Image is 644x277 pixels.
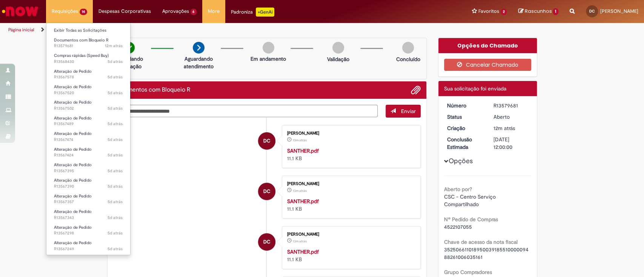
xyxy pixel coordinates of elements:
[402,42,414,54] img: img-circle-grey.png
[108,90,123,96] time: 25/09/2025 15:50:35
[287,197,413,213] div: 11.1 KB
[444,246,529,260] span: 35250661101895003918551000009488261006035161
[263,132,271,150] span: DC
[258,233,275,251] div: Danielle Martins Caetano
[162,8,189,15] span: Aprovações
[444,269,492,275] b: Grupo Compradores
[108,106,123,111] span: 5d atrás
[493,124,529,132] div: 30/09/2025 08:20:58
[108,152,123,158] time: 25/09/2025 15:39:19
[108,90,123,96] span: 5d atrás
[54,162,92,168] span: Alteração de Pedido
[287,182,413,186] div: [PERSON_NAME]
[108,137,123,142] time: 25/09/2025 15:45:10
[293,138,307,142] span: 13m atrás
[108,199,123,205] span: 5d atrás
[54,168,123,174] span: R13567395
[287,131,413,136] div: [PERSON_NAME]
[493,136,529,151] div: [DATE] 12:00:00
[54,193,92,199] span: Alteração de Pedido
[401,108,416,115] span: Enviar
[396,55,420,63] p: Concluído
[108,121,123,127] time: 25/09/2025 15:46:57
[46,114,130,128] a: Aberto R13567489 : Alteração de Pedido
[589,9,595,14] span: DC
[444,85,506,92] span: Sua solicitação foi enviada
[444,223,472,230] span: 4522107055
[54,59,123,65] span: R13568430
[287,147,413,162] div: 11.1 KB
[493,125,515,132] time: 30/09/2025 08:20:58
[54,184,123,190] span: R13567390
[46,239,130,253] a: Aberto R13567249 : Alteração de Pedido
[293,239,307,243] time: 30/09/2025 08:20:06
[46,67,130,81] a: Aberto R13567578 : Alteração de Pedido
[54,37,109,43] span: Documentos com Bloqueio R
[441,113,488,121] dt: Status
[46,130,130,144] a: Aberto R13567474 : Alteração de Pedido
[287,248,319,255] a: SANTHER.pdf
[193,42,204,54] img: arrow-next.png
[54,152,123,158] span: R13567424
[441,136,488,151] dt: Conclusão Estimada
[444,193,497,208] span: CSC - Centro Serviço Compartilhado
[493,102,529,109] div: R13579681
[46,192,130,206] a: Aberto R13567357 : Alteração de Pedido
[553,8,558,15] span: 1
[293,188,307,193] span: 13m atrás
[54,69,92,74] span: Alteração de Pedido
[524,8,552,15] span: Rascunhos
[46,223,130,237] a: Aberto R13567298 : Alteração de Pedido
[327,55,349,63] p: Validação
[108,215,123,220] time: 25/09/2025 15:26:34
[438,38,537,53] div: Opções do Chamado
[54,84,92,90] span: Alteração de Pedido
[54,225,92,230] span: Alteração de Pedido
[46,83,130,97] a: Aberto R13567520 : Alteração de Pedido
[105,43,123,49] time: 30/09/2025 08:21:00
[501,9,507,15] span: 2
[46,23,131,255] ul: Requisições
[46,161,130,175] a: Aberto R13567395 : Alteração de Pedido
[108,215,123,220] span: 5d atrás
[263,42,274,54] img: img-circle-grey.png
[108,152,123,158] span: 5d atrás
[108,59,123,64] time: 25/09/2025 17:55:36
[108,184,123,189] time: 25/09/2025 15:34:11
[108,106,123,111] time: 25/09/2025 15:48:46
[54,178,92,183] span: Alteração de Pedido
[251,55,286,63] p: Em andamento
[287,147,319,154] strong: SANTHER.pdf
[6,23,424,37] ul: Trilhas de página
[54,131,92,136] span: Alteração de Pedido
[46,145,130,159] a: Aberto R13567424 : Alteração de Pedido
[108,230,123,236] span: 5d atrás
[113,105,378,118] textarea: Digite sua mensagem aqui...
[108,246,123,252] span: 5d atrás
[444,239,518,245] b: Chave de acesso da nota fiscal
[108,184,123,189] span: 5d atrás
[287,248,413,263] div: 11.1 KB
[105,43,123,49] span: 12m atrás
[287,198,319,205] a: SANTHER.pdf
[444,59,531,71] button: Cancelar Chamado
[478,8,499,15] span: Favoritos
[54,90,123,96] span: R13567520
[54,240,92,246] span: Alteração de Pedido
[287,232,413,237] div: [PERSON_NAME]
[108,137,123,142] span: 5d atrás
[54,74,123,80] span: R13567578
[441,102,488,109] dt: Número
[54,106,123,112] span: R13567502
[600,8,638,14] span: [PERSON_NAME]
[256,8,274,17] p: +GenAi
[46,26,130,35] a: Exibir Todas as Solicitações
[263,182,271,200] span: DC
[386,105,421,118] button: Enviar
[108,168,123,174] span: 5d atrás
[108,168,123,174] time: 25/09/2025 15:35:58
[98,8,151,15] span: Despesas Corporativas
[54,115,92,121] span: Alteração de Pedido
[411,85,421,95] button: Adicionar anexos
